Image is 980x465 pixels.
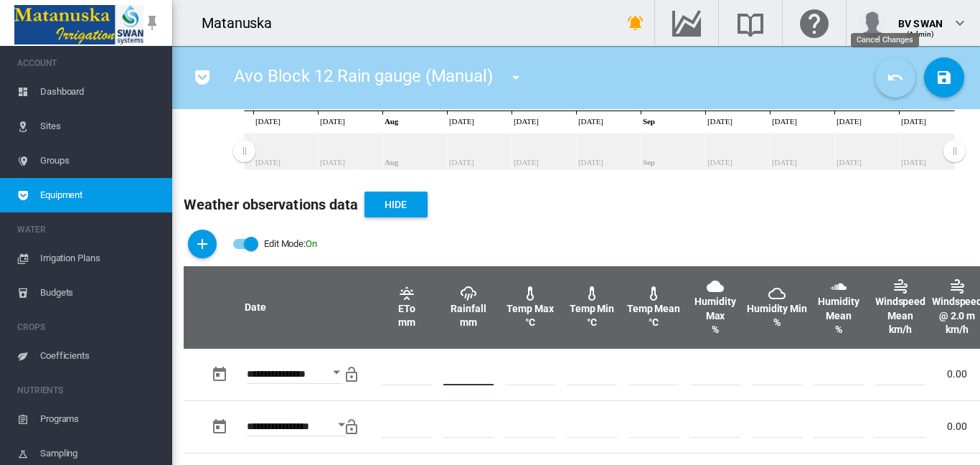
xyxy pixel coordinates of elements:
div: Temp Min [570,302,614,316]
div: ETo [398,302,415,316]
div: Humidity Min [747,302,807,316]
img: profile.jpg [858,9,887,37]
span: WATER [17,218,161,241]
div: mm [398,316,415,330]
span: NUTRIENTS [17,379,161,402]
md-icon: icon-plus [194,235,211,253]
g: Zoom chart using cursor arrows [232,134,257,170]
div: °C [649,316,659,330]
md-icon: icon-weather-windy [948,278,966,295]
md-icon: icon-thermometer [522,285,539,302]
button: md-calendar [205,413,234,441]
button: Add Weather Rollup Obs Record [188,230,217,258]
span: Irrigation Plans [40,241,161,276]
span: CROPS [17,316,161,339]
md-icon: icon-soundcloud [830,278,847,295]
span: Groups [40,144,161,178]
div: Matanuska [202,13,285,33]
input: Enter Date [247,369,342,383]
input: Enter Date [247,421,347,436]
md-icon: icon-menu-down [507,69,524,86]
div: % [835,323,842,337]
md-icon: icon-chevron-down [951,14,969,32]
tspan: Sep [643,117,655,126]
div: km/h [946,323,969,337]
div: Rainfall [451,302,486,316]
span: (Admin) [907,30,935,38]
button: Open calendar [324,360,349,385]
img: Matanuska_LOGO.png [14,5,143,44]
div: Temp Max [507,302,553,316]
md-icon: Search the knowledge base [733,14,768,32]
tspan: [DATE] [837,117,862,126]
button: md-calendar [205,360,234,389]
md-icon: icon-cloud [707,278,724,295]
button: icon-menu-down [501,63,530,92]
tspan: [DATE] [772,117,797,126]
button: Save Changes [924,57,964,98]
tspan: [DATE] [707,117,732,126]
md-icon: Click here for help [797,14,831,32]
md-icon: icon-weather-sunset-up [398,285,415,302]
md-icon: icon-cloud-outline [768,285,786,302]
tspan: [DATE] [449,117,474,126]
md-icon: icon-weather-pouring [460,285,477,302]
div: % [773,316,781,330]
span: Budgets [40,276,161,310]
md-icon: icon-thermometer [583,285,600,302]
span: Equipment [40,178,161,212]
button: Open calendar [329,412,354,438]
span: Coefficients [40,339,161,373]
md-icon: icon-thermometer [645,285,662,302]
md-tooltip: Cancel Changes [851,33,919,47]
button: icon-pocket [188,63,217,92]
tspan: [DATE] [514,117,539,126]
div: °C [587,316,597,330]
tspan: Aug [385,117,399,126]
div: % [712,323,719,337]
md-icon: icon-content-save [936,69,953,86]
md-icon: icon-undo [887,69,904,86]
md-icon: icon-bell-ring [627,14,644,32]
tspan: [DATE] [320,117,345,126]
md-icon: Locking this row will prevent custom changes being overwritten by future data imports [343,418,360,436]
div: Temp Mean [627,302,680,316]
tspan: [DATE] [255,117,281,126]
md-switch: Edit Mode: Off [232,233,317,255]
div: °C [525,316,535,330]
md-icon: icon-pocket [194,69,211,86]
g: Zoom chart using cursor arrows [942,134,967,170]
div: mm [460,316,477,330]
span: ACCOUNT [17,52,161,75]
button: icon-bell-ring [621,9,650,37]
span: Avo Block 12 Rain gauge (Manual) [234,66,493,86]
md-icon: icon-pin [143,14,161,32]
rect: Zoom chart using cursor arrows [244,133,954,169]
span: Programs [40,402,161,436]
span: Dashboard [40,75,161,109]
div: km/h [889,323,912,337]
div: Humidity Max [685,295,745,323]
div: Edit Mode: [264,234,317,254]
tspan: [DATE] [901,117,926,126]
md-icon: icon-weather-windy [892,278,909,295]
th: Date [184,266,327,349]
span: Sites [40,109,161,144]
md-icon: Go to the Data Hub [669,14,704,32]
button: Hide [364,192,428,217]
button: Cancel Changes [875,57,915,98]
div: Humidity Mean [809,295,869,323]
div: BV SWAN [898,11,943,25]
span: On [306,238,317,249]
md-icon: Locking this row will prevent custom changes being overwritten by future data imports [343,366,360,383]
b: Weather observations data [184,196,359,213]
tspan: [DATE] [578,117,603,126]
div: Windspeed Mean [870,295,930,323]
